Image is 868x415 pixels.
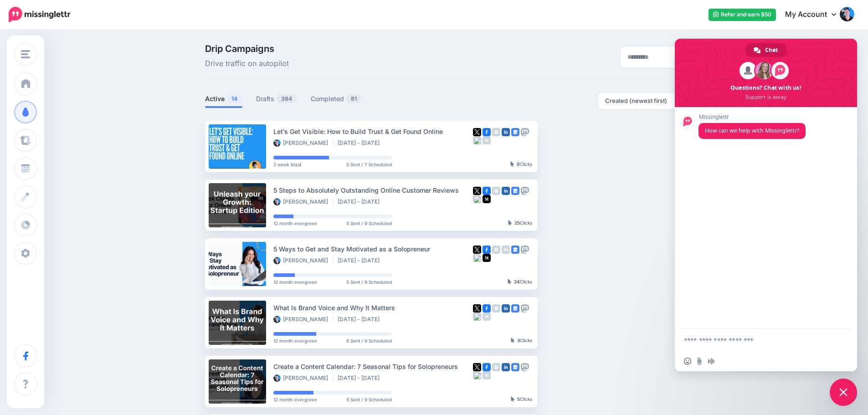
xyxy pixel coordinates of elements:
div: 5 Steps to Absolutely Outstanding Online Customer Reviews [273,185,473,195]
img: mastodon-grey-square.png [521,128,529,136]
div: Created (newest first) [605,97,681,105]
li: [DATE] - [DATE] [338,374,384,382]
img: menu.png [21,50,30,58]
img: mastodon-grey-square.png [521,246,529,254]
img: facebook-square.png [483,246,491,254]
li: [DATE] - [DATE] [338,198,384,205]
span: How can we help with Missinglettr? [705,127,799,134]
img: twitter-square.png [473,128,481,136]
span: 5 Sent / 7 Scheduled [346,162,392,167]
img: medium-grey-square.png [483,136,491,144]
img: pointer-grey-darker.png [511,338,515,343]
span: 2 week blast [273,162,301,167]
div: 5 Ways to Get and Stay Motivated as a Solopreneur [273,244,473,254]
img: facebook-square.png [483,187,491,195]
img: facebook-square.png [483,304,491,313]
span: Insert an emoji [684,358,691,365]
span: 5 Sent / 9 Scheduled [346,280,392,284]
img: google_business-square.png [511,246,519,254]
img: linkedin-square.png [502,128,510,136]
span: Drip Campaigns [205,44,289,53]
li: [PERSON_NAME] [273,139,333,147]
img: instagram-grey-square.png [492,187,500,195]
img: instagram-grey-square.png [492,246,500,254]
div: Clicks [508,279,532,285]
img: instagram-grey-square.png [492,128,500,136]
a: Active14 [205,93,242,104]
img: instagram-grey-square.png [492,304,500,313]
img: bluesky-grey-square.png [473,136,481,144]
li: [PERSON_NAME] [273,374,333,382]
span: Send a file [696,358,703,365]
img: facebook-square.png [483,128,491,136]
b: 5 [517,396,520,402]
img: Missinglettr [9,7,70,22]
span: 12 month evergreen [273,397,317,402]
img: twitter-square.png [473,304,481,313]
img: medium-grey-square.png [483,313,491,321]
li: [DATE] - [DATE] [338,316,384,323]
li: [DATE] - [DATE] [338,257,384,264]
b: 0 [517,161,520,167]
img: bluesky-grey-square.png [473,371,481,379]
img: google_business-square.png [511,187,519,195]
img: pointer-grey-darker.png [508,220,512,225]
img: google_business-square.png [511,304,519,313]
textarea: Compose your message... [684,336,828,344]
div: Clicks [511,397,532,402]
img: medium-square.png [483,195,491,203]
img: twitter-square.png [473,246,481,254]
span: 12 month evergreen [273,338,317,343]
img: twitter-square.png [473,187,481,195]
span: 12 month evergreen [273,221,317,225]
span: 6 Sent / 9 Scheduled [346,338,392,343]
b: 25 [514,220,520,225]
img: google_business-square.png [511,363,519,371]
img: bluesky-grey-square.png [473,254,481,262]
img: pointer-grey-darker.png [508,279,512,284]
span: Missinglettr [699,114,806,120]
img: mastodon-grey-square.png [521,363,529,371]
a: My Account [776,4,854,26]
img: pointer-grey-darker.png [511,396,515,402]
span: 14 [227,94,242,103]
div: Clicks [511,338,532,343]
li: [PERSON_NAME] [273,316,333,323]
img: facebook-square.png [483,363,491,371]
span: Drive traffic on autopilot [205,58,289,70]
div: Let’s Get Visible: How to Build Trust & Get Found Online [273,126,473,137]
li: [DATE] - [DATE] [338,139,384,147]
span: Chat [765,43,778,57]
span: 5 Sent / 9 Scheduled [346,221,392,225]
div: Create a Content Calendar: 7 Seasonal Tips for Solopreneurs [273,361,473,372]
img: google_business-square.png [511,128,519,136]
li: [PERSON_NAME] [273,257,333,264]
b: 24 [514,279,520,284]
img: medium-square.png [483,254,491,262]
div: Chat [745,43,787,57]
img: instagram-grey-square.png [492,363,500,371]
div: Close chat [830,379,857,406]
span: 12 month evergreen [273,280,317,284]
img: linkedin-square.png [502,304,510,313]
b: 3 [517,338,520,343]
img: pointer-grey-darker.png [510,161,514,167]
span: Audio message [708,358,715,365]
li: [PERSON_NAME] [273,198,333,205]
img: linkedin-square.png [502,363,510,371]
img: medium-grey-square.png [483,371,491,379]
img: mastodon-grey-square.png [521,187,529,195]
img: mastodon-grey-square.png [521,304,529,313]
div: What Is Brand Voice and Why It Matters [273,302,473,313]
img: bluesky-grey-square.png [473,313,481,321]
img: linkedin-grey-square.png [502,246,510,254]
img: twitter-square.png [473,363,481,371]
div: Clicks [508,220,532,226]
a: Drafts384 [256,93,297,104]
img: linkedin-square.png [502,187,510,195]
a: Refer and earn $50 [709,9,776,21]
a: Completed81 [311,93,362,104]
span: 81 [346,94,361,103]
button: Created (newest first) [598,93,692,109]
div: Clicks [510,162,532,167]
